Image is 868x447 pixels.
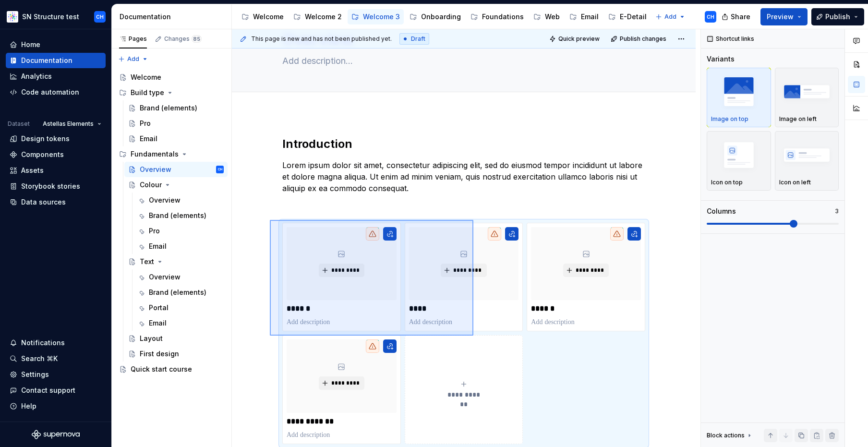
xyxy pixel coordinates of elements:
div: Block actions [707,432,745,439]
a: Welcome 2 [289,9,346,24]
span: Add [127,55,139,63]
button: Share [717,8,757,25]
div: Fundamentals [115,146,228,162]
div: Overview [140,165,171,174]
a: Email [133,239,228,254]
a: Email [133,315,228,331]
a: Foundations [467,9,528,24]
button: Search ⌘K [6,351,106,366]
div: Pro [140,119,151,128]
div: Text [140,257,154,266]
img: placeholder [779,74,835,109]
span: Astellas Elements [43,120,94,128]
div: Components [21,150,64,159]
div: Documentation [120,12,228,22]
a: Brand (elements) [133,285,228,300]
div: Block actions [707,429,753,442]
div: Storybook stories [21,181,80,191]
img: b2369ad3-f38c-46c1-b2a2-f2452fdbdcd2.png [7,11,18,23]
button: placeholderImage on top [707,68,771,127]
div: Page tree [238,7,651,26]
a: Home [6,37,106,52]
div: Onboarding [421,12,461,22]
p: Icon on top [711,179,743,186]
a: Data sources [6,194,106,210]
div: Email [581,12,599,22]
div: E-Detail [620,12,647,22]
div: Columns [707,206,736,216]
img: placeholder [711,74,767,109]
div: Welcome 3 [363,12,400,22]
div: CH [218,165,222,174]
div: Dataset [8,120,30,128]
div: Build type [115,85,228,100]
span: Publish [825,12,850,22]
div: Assets [21,166,44,175]
div: Brand (elements) [140,103,197,113]
a: Overview [133,193,228,208]
div: Overview [149,272,181,282]
div: Page tree [115,70,228,377]
div: Web [545,12,560,22]
div: Welcome [253,12,284,22]
div: CH [96,13,104,21]
button: Help [6,399,106,414]
div: Fundamentals [131,149,179,159]
div: Brand (elements) [149,288,206,297]
div: Settings [21,370,49,379]
div: Foundations [482,12,524,22]
p: Icon on left [779,179,811,186]
a: Pro [133,223,228,239]
div: Layout [140,334,163,343]
a: Welcome 3 [348,9,404,24]
p: 3 [835,207,839,215]
div: Home [21,40,40,49]
button: Add [652,10,688,24]
span: 85 [192,35,202,43]
div: Brand (elements) [149,211,206,220]
a: Documentation [6,53,106,68]
div: Build type [131,88,164,97]
div: Welcome 2 [305,12,342,22]
div: Email [149,318,167,328]
div: Analytics [21,72,52,81]
a: Supernova Logo [32,430,80,439]
a: Brand (elements) [124,100,228,116]
button: Astellas Elements [38,117,106,131]
a: Pro [124,116,228,131]
a: Overview [133,269,228,285]
button: Contact support [6,383,106,398]
a: Welcome [115,70,228,85]
a: Settings [6,367,106,382]
span: Add [664,13,676,21]
a: Assets [6,163,106,178]
a: Brand (elements) [133,208,228,223]
div: First design [140,349,179,359]
button: Notifications [6,335,106,350]
button: placeholderIcon on top [707,131,771,191]
div: Search ⌘K [21,354,58,363]
p: Image on top [711,115,748,123]
a: Code automation [6,85,106,100]
div: Variants [707,54,735,64]
div: Colour [140,180,162,190]
div: Email [140,134,157,144]
div: Pages [119,35,147,43]
a: Quick start course [115,362,228,377]
a: Portal [133,300,228,315]
div: Changes [164,35,202,43]
div: Design tokens [21,134,70,144]
div: Portal [149,303,169,313]
div: Quick start course [131,364,192,374]
div: Notifications [21,338,65,348]
a: Components [6,147,106,162]
div: Help [21,401,36,411]
img: placeholder [711,137,767,172]
div: CH [707,13,714,21]
a: Email [566,9,603,24]
a: Onboarding [406,9,465,24]
button: Add [115,52,151,66]
span: Share [731,12,750,22]
a: Layout [124,331,228,346]
button: placeholderIcon on left [775,131,839,191]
